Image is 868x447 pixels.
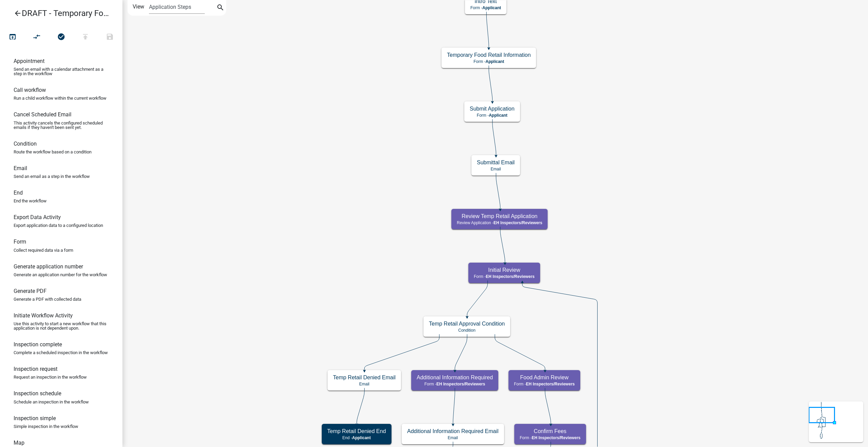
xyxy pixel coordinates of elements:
p: Route the workflow based on a condition [14,150,91,154]
p: Run a child workflow within the current workflow [14,96,106,100]
h6: Condition [14,140,37,147]
p: Condition [429,328,505,333]
button: Test Workflow [0,30,25,45]
h6: Call workflow [14,87,46,93]
p: Request an inspection in the workflow [14,375,87,379]
i: compare_arrows [33,33,41,42]
i: check_circle [57,33,65,42]
span: Applicant [489,113,507,118]
h5: Initial Review [474,267,535,273]
p: Form - [514,382,575,386]
p: Form - [447,59,531,64]
h6: Inspection complete [14,341,62,348]
span: EH Inspectors/Reviewers [532,435,580,440]
h6: End [14,189,23,196]
span: Applicant [482,5,501,10]
span: EH Inspectors/Reviewers [494,220,542,225]
p: This activity cancels the configured scheduled emails if they haven't been sent yet. [14,121,109,130]
h6: Appointment [14,58,45,64]
i: search [216,3,224,13]
i: save [106,33,114,42]
h5: Submit Application [470,105,515,112]
button: No problems [49,30,73,45]
p: Form - [470,5,501,10]
button: Auto Layout [24,30,49,45]
h5: Temp Retail Denied Email [333,374,396,381]
h6: Cancel Scheduled Email [14,111,71,118]
p: Form - [474,274,535,279]
h5: Temporary Food Retail Information [447,52,531,58]
p: Export application data to a configured location [14,223,103,228]
h5: Food Admin Review [514,374,575,381]
p: Email [333,382,396,386]
h6: Map [14,440,24,446]
span: EH Inspectors/Reviewers [436,382,485,386]
p: Collect required data via a form [14,248,73,252]
span: Applicant [352,435,371,440]
p: Form - [417,382,493,386]
h5: Temp Retail Approval Condition [429,320,505,327]
p: Use this activity to start a new workflow that this application is not dependent upon. [14,321,109,330]
p: Complete a scheduled inspection in the workflow [14,350,108,355]
h5: Additional Information Required [417,374,493,381]
p: Generate an application number for the workflow [14,272,107,277]
h5: Additional Information Required Email [407,428,499,434]
div: Workflow actions [0,30,122,46]
h5: Confirm Fees [520,428,581,434]
i: publish [81,33,89,42]
p: End the workflow [14,199,47,203]
h5: Submittal Email [477,159,515,166]
h6: Generate application number [14,263,83,270]
p: Email [407,435,499,440]
i: open_in_browser [9,33,17,42]
h6: Export Data Activity [14,214,61,220]
button: Save [98,30,122,45]
h5: Review Temp Retail Application [457,213,542,219]
span: Applicant [485,59,504,64]
span: EH Inspectors/Reviewers [486,274,534,279]
button: Publish [73,30,98,45]
p: Review Application - [457,220,542,225]
p: Form - [520,435,581,440]
h6: Form [14,238,26,245]
span: EH Inspectors/Reviewers [526,382,574,386]
p: Simple inspection in the workflow [14,424,78,429]
h6: Initiate Workflow Activity [14,312,73,319]
p: End - [327,435,386,440]
p: Send an email as a step in the workflow [14,174,90,179]
h6: Inspection request [14,366,57,372]
p: Send an email with a calendar attachment as a step in the workflow [14,67,109,76]
i: arrow_back [14,9,22,19]
button: search [215,3,226,14]
h5: Temp Retail Denied End [327,428,386,434]
p: Form - [470,113,515,118]
h6: Email [14,165,27,171]
h6: Inspection simple [14,415,56,421]
p: Schedule an inspection in the workflow [14,400,89,404]
p: Generate a PDF with collected data [14,297,81,301]
a: DRAFT - Temporary Food Service Permit Application [5,5,112,21]
h6: Generate PDF [14,288,47,294]
p: Email [477,167,515,171]
h6: Inspection schedule [14,390,61,397]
